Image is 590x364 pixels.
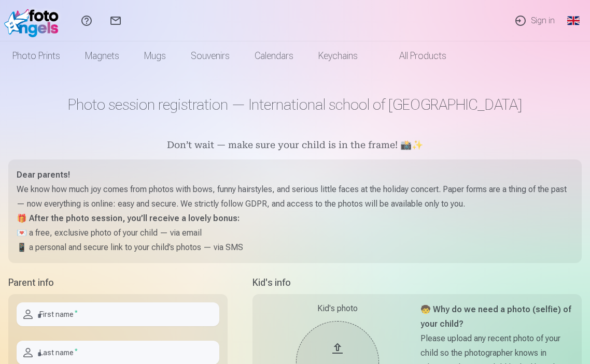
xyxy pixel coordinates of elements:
a: Souvenirs [178,41,242,70]
a: Mugs [132,41,178,70]
a: Calendars [242,41,306,70]
a: Keychains [306,41,370,70]
h5: Kid's info [252,275,582,290]
img: /fa3 [4,4,64,37]
p: 📱 a personal and secure link to your child’s photos — via SMS [17,240,573,255]
strong: 🎁 After the photo session, you’ll receive a lovely bonus: [17,213,240,223]
p: 💌 a free, exclusive photo of your child — via email [17,226,573,240]
a: All products [370,41,459,70]
a: Magnets [73,41,132,70]
strong: Dear parents! [17,170,70,180]
h5: Don’t wait — make sure your child is in the frame! 📸✨ [8,139,582,153]
div: Kid's photo [261,302,414,315]
p: We know how much joy comes from photos with bows, funny hairstyles, and serious little faces at t... [17,182,573,211]
h5: Parent info [8,275,228,290]
h1: Photo session registration — International school of [GEOGRAPHIC_DATA] [8,95,582,114]
strong: 🧒 Why do we need a photo (selfie) of your child? [420,304,571,329]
